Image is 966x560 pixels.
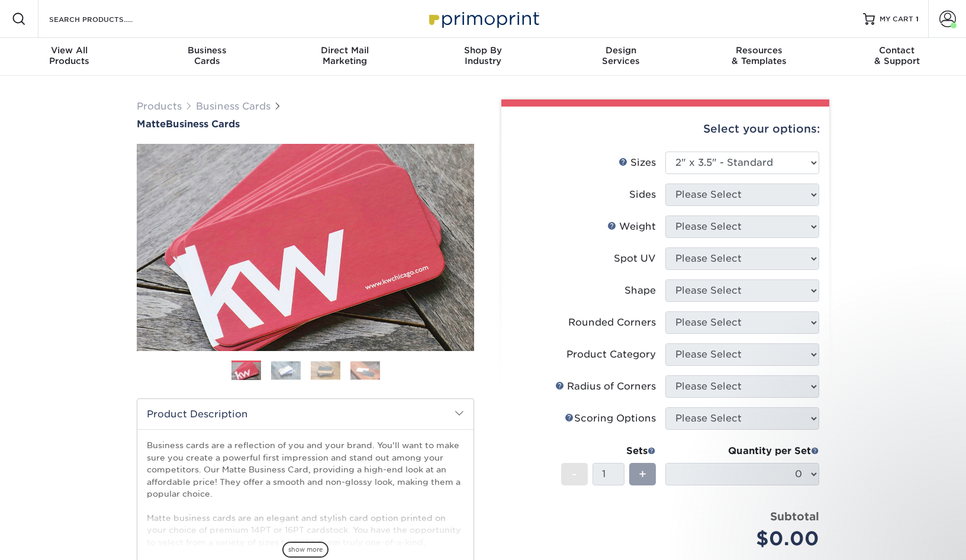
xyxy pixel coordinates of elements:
[276,38,414,76] a: Direct MailMarketing
[561,444,656,458] div: Sets
[424,6,542,31] img: Primoprint
[137,79,474,416] img: Matte 01
[926,520,954,548] iframe: Intercom live chat
[311,361,340,379] img: Business Cards 03
[552,38,690,76] a: DesignServices
[196,101,271,112] a: Business Cards
[137,399,474,429] h2: Product Description
[414,38,552,76] a: Shop ByIndustry
[276,45,414,56] span: Direct Mail
[511,107,820,152] div: Select your options:
[565,411,656,426] div: Scoring Options
[916,15,919,23] span: 1
[137,101,182,112] a: Products
[276,45,414,66] div: Marketing
[629,188,656,202] div: Sides
[555,379,656,394] div: Radius of Corners
[665,444,819,458] div: Quantity per Set
[690,45,828,56] span: Resources
[639,465,646,483] span: +
[414,45,552,56] span: Shop By
[350,361,380,379] img: Business Cards 04
[138,38,276,76] a: BusinessCards
[614,252,656,266] div: Spot UV
[48,12,163,26] input: SEARCH PRODUCTS.....
[674,524,819,553] div: $0.00
[552,45,690,56] span: Design
[572,465,577,483] span: -
[880,14,913,24] span: MY CART
[566,347,656,362] div: Product Category
[770,510,819,523] strong: Subtotal
[690,38,828,76] a: Resources& Templates
[137,118,166,130] span: Matte
[282,542,329,558] span: show more
[271,361,301,379] img: Business Cards 02
[414,45,552,66] div: Industry
[138,45,276,66] div: Cards
[607,220,656,234] div: Weight
[552,45,690,66] div: Services
[828,45,966,66] div: & Support
[828,45,966,56] span: Contact
[568,316,656,330] div: Rounded Corners
[828,38,966,76] a: Contact& Support
[624,284,656,298] div: Shape
[619,156,656,170] div: Sizes
[231,356,261,386] img: Business Cards 01
[138,45,276,56] span: Business
[690,45,828,66] div: & Templates
[137,118,474,130] a: MatteBusiness Cards
[137,118,474,130] h1: Business Cards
